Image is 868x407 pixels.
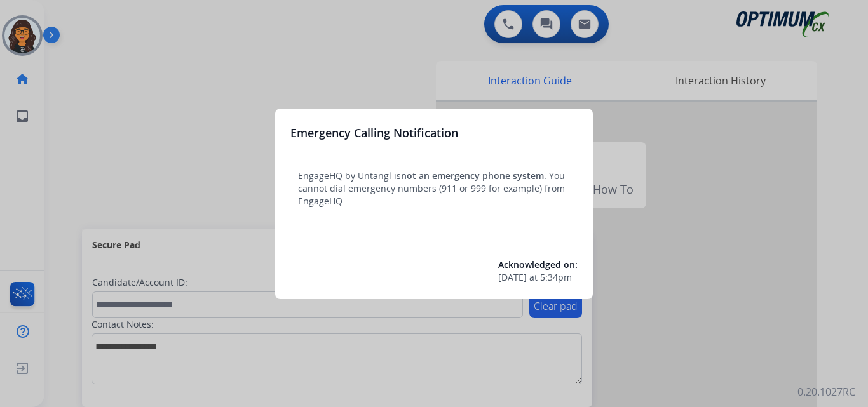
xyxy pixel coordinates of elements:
p: EngageHQ by Untangl is . You cannot dial emergency numbers (911 or 999 for example) from EngageHQ. [298,170,570,208]
p: 0.20.1027RC [797,384,855,399]
span: [DATE] [498,271,527,284]
span: 5:34pm [540,271,572,284]
div: at [498,271,578,284]
span: not an emergency phone system [401,170,544,182]
span: Acknowledged on: [498,258,578,270]
h3: Emergency Calling Notification [290,124,458,142]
